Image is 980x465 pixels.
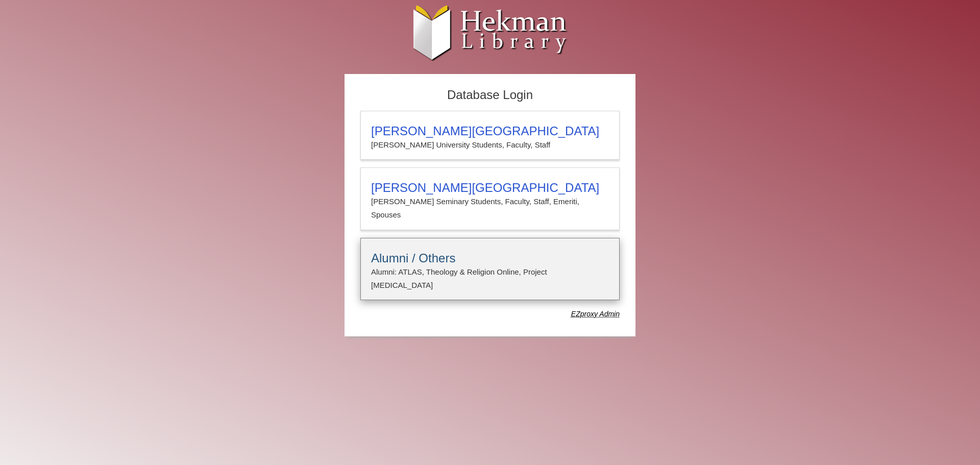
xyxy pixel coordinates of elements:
h3: [PERSON_NAME][GEOGRAPHIC_DATA] [371,124,609,138]
h3: Alumni / Others [371,251,609,265]
a: [PERSON_NAME][GEOGRAPHIC_DATA][PERSON_NAME] Seminary Students, Faculty, Staff, Emeriti, Spouses [360,167,620,230]
h3: [PERSON_NAME][GEOGRAPHIC_DATA] [371,181,609,195]
p: [PERSON_NAME] Seminary Students, Faculty, Staff, Emeriti, Spouses [371,195,609,222]
p: Alumni: ATLAS, Theology & Religion Online, Project [MEDICAL_DATA] [371,265,609,292]
dfn: Use Alumni login [571,310,620,318]
p: [PERSON_NAME] University Students, Faculty, Staff [371,138,609,152]
h2: Database Login [355,85,625,106]
summary: Alumni / OthersAlumni: ATLAS, Theology & Religion Online, Project [MEDICAL_DATA] [371,251,609,292]
a: [PERSON_NAME][GEOGRAPHIC_DATA][PERSON_NAME] University Students, Faculty, Staff [360,111,620,160]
